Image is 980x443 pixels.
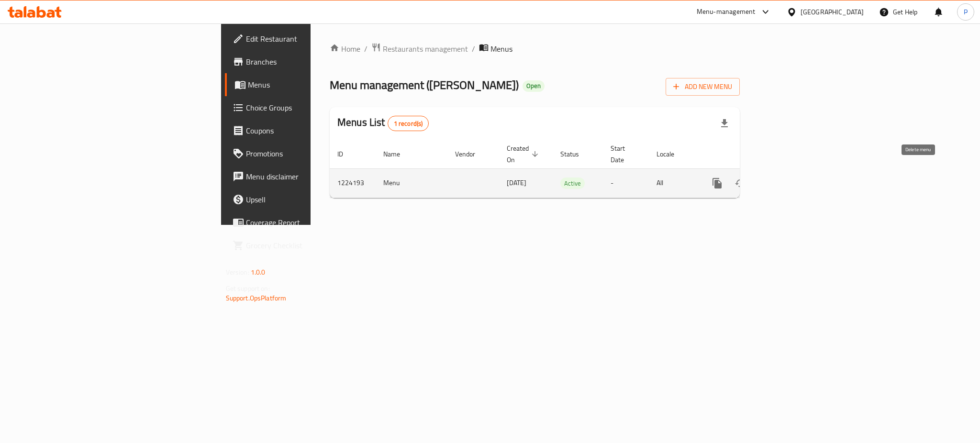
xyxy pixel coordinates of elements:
[657,148,687,160] span: Locale
[337,148,356,160] span: ID
[226,266,249,278] span: Version:
[472,43,475,55] li: /
[523,80,545,92] div: Open
[225,73,385,96] a: Menus
[225,50,385,73] a: Branches
[226,282,270,295] span: Get support on:
[225,142,385,165] a: Promotions
[226,292,287,304] a: Support.OpsPlatform
[246,102,377,113] span: Choice Groups
[371,43,468,55] a: Restaurants management
[330,74,519,96] span: Menu management ( [PERSON_NAME] )
[225,119,385,142] a: Coupons
[964,7,968,17] span: P
[246,171,377,182] span: Menu disclaimer
[225,165,385,188] a: Menu disclaimer
[388,119,429,128] span: 1 record(s)
[698,140,805,169] th: Actions
[225,211,385,234] a: Coverage Report
[666,78,740,96] button: Add New Menu
[376,168,447,198] td: Menu
[649,168,698,198] td: All
[225,96,385,119] a: Choice Groups
[246,240,377,251] span: Grocery Checklist
[560,148,591,160] span: Status
[246,194,377,205] span: Upsell
[507,143,541,166] span: Created On
[225,27,385,50] a: Edit Restaurant
[523,82,545,90] span: Open
[490,43,512,55] span: Menus
[246,148,377,159] span: Promotions
[251,266,266,278] span: 1.0.0
[560,178,585,189] span: Active
[673,81,732,93] span: Add New Menu
[611,143,637,166] span: Start Date
[225,188,385,211] a: Upsell
[246,217,377,228] span: Coverage Report
[383,148,412,160] span: Name
[225,234,385,257] a: Grocery Checklist
[246,125,377,136] span: Coupons
[246,56,377,67] span: Branches
[246,33,377,44] span: Edit Restaurant
[713,112,736,135] div: Export file
[801,7,864,17] div: [GEOGRAPHIC_DATA]
[455,148,488,160] span: Vendor
[330,140,805,198] table: enhanced table
[706,172,729,195] button: more
[729,172,752,195] button: Change Status
[388,116,429,131] div: Total records count
[330,43,740,55] nav: breadcrumb
[383,43,468,55] span: Restaurants management
[507,177,526,189] span: [DATE]
[337,115,429,131] h2: Menus List
[248,79,377,90] span: Menus
[603,168,649,198] td: -
[697,6,756,18] div: Menu-management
